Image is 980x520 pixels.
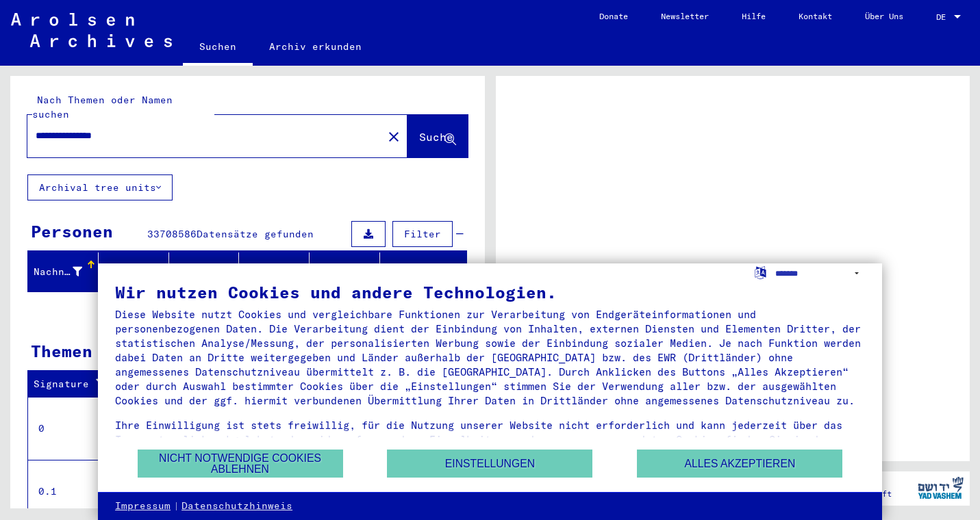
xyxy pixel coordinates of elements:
[244,261,309,283] div: Geburt‏
[28,397,123,460] td: 0
[183,30,253,66] a: Suchen
[34,265,82,279] div: Nachname
[115,499,171,513] a: Impressum
[31,339,92,363] div: Themen
[115,307,865,408] div: Diese Website nutzt Cookies und vergleichbare Funktionen zur Verarbeitung von Endgeräteinformatio...
[392,221,453,247] button: Filter
[28,252,99,291] mat-header-cell: Nachname
[753,265,768,278] label: Sprache auswählen
[104,261,168,283] div: Vorname
[315,261,383,283] div: Geburtsdatum
[386,261,453,283] div: Prisoner #
[380,252,466,291] mat-header-cell: Prisoner #
[99,252,169,291] mat-header-cell: Vorname
[936,12,951,22] span: DE
[386,129,402,145] mat-icon: close
[915,471,966,505] img: yv_logo.png
[197,228,314,240] span: Datensätze gefunden
[407,115,468,157] button: Suche
[419,130,453,144] span: Suche
[138,450,343,478] button: Nicht notwendige Cookies ablehnen
[34,261,99,283] div: Nachname
[27,174,173,200] button: Archival tree units
[181,499,292,513] a: Datenschutzhinweis
[310,252,380,291] mat-header-cell: Geburtsdatum
[169,252,240,291] mat-header-cell: Geburtsname
[637,450,842,478] button: Alles akzeptieren
[775,263,865,283] select: Sprache auswählen
[404,228,441,240] span: Filter
[147,228,197,240] span: 33708586
[32,94,173,120] mat-label: Nach Themen oder Namen suchen
[387,450,592,478] button: Einstellungen
[253,30,378,63] a: Archiv erkunden
[175,261,242,283] div: Geburtsname
[11,13,172,47] img: Arolsen_neg.svg
[380,122,407,150] button: Clear
[115,418,865,461] div: Ihre Einwilligung ist stets freiwillig, für die Nutzung unserer Website nicht erforderlich und ka...
[115,284,865,300] div: Wir nutzen Cookies und andere Technologien.
[31,219,113,244] div: Personen
[34,377,112,391] div: Signature
[34,374,125,395] div: Signature
[239,252,310,291] mat-header-cell: Geburt‏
